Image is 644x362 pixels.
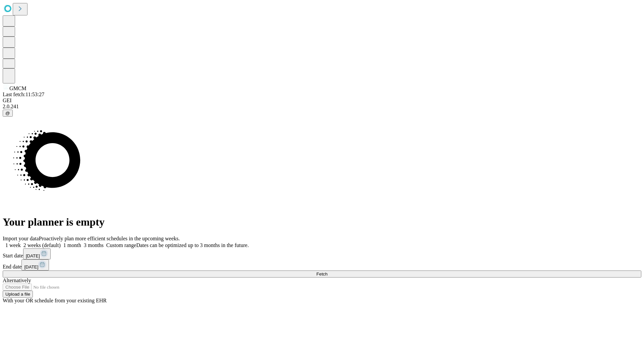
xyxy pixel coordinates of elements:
[5,242,21,248] span: 1 week
[3,270,641,278] button: Fetch
[3,248,641,259] div: Start date
[84,242,104,248] span: 3 months
[39,236,180,241] span: Proactively plan more efficient schedules in the upcoming weeks.
[3,278,31,283] span: Alternatively
[3,110,13,117] button: @
[3,216,641,228] h1: Your planner is empty
[3,92,44,97] span: Last fetch: 11:53:27
[3,104,641,110] div: 2.0.241
[3,298,107,303] span: With your OR schedule from your existing EHR
[3,98,641,104] div: GEI
[316,271,327,277] span: Fetch
[24,264,38,269] span: [DATE]
[21,259,49,270] button: [DATE]
[23,242,61,248] span: 2 weeks (default)
[5,111,10,116] span: @
[3,259,641,270] div: End date
[63,242,81,248] span: 1 month
[23,248,51,259] button: [DATE]
[136,242,249,248] span: Dates can be optimized up to 3 months in the future.
[3,291,33,298] button: Upload a file
[9,85,26,91] span: GMCM
[3,236,39,241] span: Import your data
[26,253,40,258] span: [DATE]
[106,242,136,248] span: Custom range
